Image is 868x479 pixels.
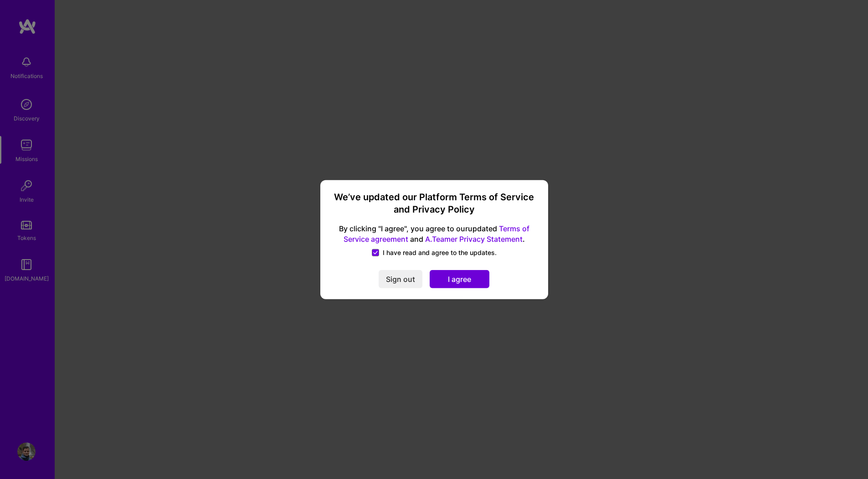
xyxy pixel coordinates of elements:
a: Terms of Service agreement [344,224,529,244]
h3: We’ve updated our Platform Terms of Service and Privacy Policy [331,191,537,216]
button: Sign out [379,270,422,288]
button: I agree [430,270,489,288]
span: I have read and agree to the updates. [383,248,497,257]
span: By clicking "I agree", you agree to our updated and . [331,224,537,245]
a: A.Teamer Privacy Statement [425,234,523,243]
